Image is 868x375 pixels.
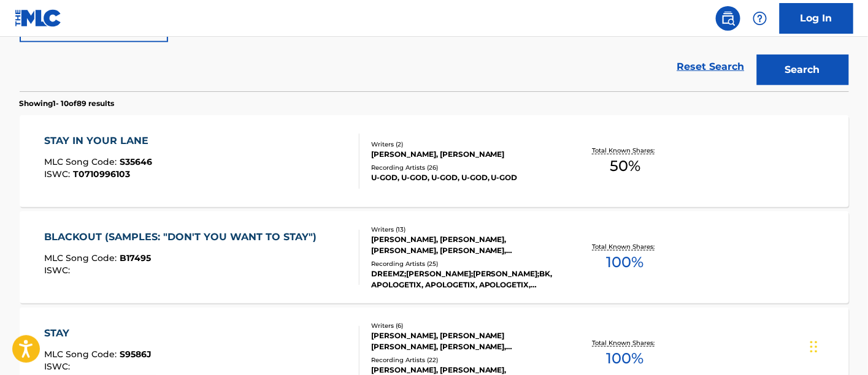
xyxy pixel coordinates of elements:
div: Recording Artists ( 25 ) [371,259,556,268]
span: 100 % [607,251,644,273]
div: Writers ( 2 ) [371,140,556,149]
div: [PERSON_NAME], [PERSON_NAME], [PERSON_NAME], [PERSON_NAME], [PERSON_NAME], [PERSON_NAME], [PERSON... [371,234,556,256]
div: Recording Artists ( 26 ) [371,163,556,172]
img: search [721,11,735,26]
span: MLC Song Code : [44,349,120,360]
a: Reset Search [671,53,751,80]
span: 50 % [610,155,640,177]
p: Showing 1 - 10 of 89 results [20,98,115,109]
span: ISWC : [44,361,73,372]
div: Drag [810,328,818,365]
span: S35646 [120,156,152,167]
button: Search [757,55,849,85]
div: BLACKOUT (SAMPLES: "DON'T YOU WANT TO STAY") [44,230,323,244]
a: BLACKOUT (SAMPLES: "DON'T YOU WANT TO STAY")MLC Song Code:B17495ISWC:Writers (13)[PERSON_NAME], [... [20,211,849,303]
span: ISWC : [44,169,73,180]
div: STAY IN YOUR LANE [44,134,155,148]
p: Total Known Shares: [593,146,658,155]
p: Total Known Shares: [593,338,658,347]
div: STAY [44,326,152,341]
a: Public Search [716,6,740,31]
p: Total Known Shares: [593,242,658,251]
img: MLC Logo [15,9,62,27]
div: Recording Artists ( 22 ) [371,355,556,365]
div: [PERSON_NAME], [PERSON_NAME] [371,149,556,160]
span: S9586J [120,349,152,360]
div: [PERSON_NAME], [PERSON_NAME] [PERSON_NAME], [PERSON_NAME], [PERSON_NAME], [PERSON_NAME], [PERSON_... [371,330,556,352]
span: MLC Song Code : [44,156,120,167]
span: 100 % [607,347,644,369]
img: help [753,11,767,26]
a: Log In [780,3,853,34]
iframe: Chat Widget [807,316,868,375]
a: STAY IN YOUR LANEMLC Song Code:S35646ISWC:T0710996103Writers (2)[PERSON_NAME], [PERSON_NAME]Recor... [20,115,849,207]
div: Help [748,6,772,31]
div: DREEMZ;[PERSON_NAME];[PERSON_NAME];BK, APOLOGETIX, APOLOGETIX, APOLOGETIX, [PERSON_NAME],[PERSON_... [371,268,556,290]
span: ISWC : [44,265,73,276]
div: U-GOD, U-GOD, U-GOD, U-GOD, U-GOD [371,172,556,183]
div: Writers ( 13 ) [371,225,556,234]
span: B17495 [120,252,151,263]
span: MLC Song Code : [44,252,120,263]
span: T0710996103 [73,169,130,180]
div: Writers ( 6 ) [371,321,556,330]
